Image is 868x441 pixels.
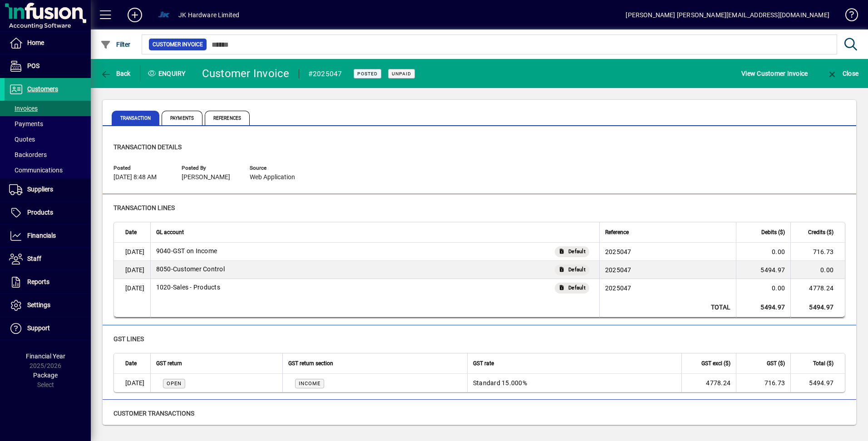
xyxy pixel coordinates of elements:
span: Home [27,39,44,46]
span: [DATE] 8:48 AM [113,174,157,181]
div: JK Hardware Limited [178,8,239,22]
a: POS [5,55,91,78]
span: Customer Control [156,265,225,274]
a: Staff [5,248,91,270]
td: 2025047 [599,243,736,261]
td: 4778.24 [790,279,845,297]
span: POS [27,62,39,69]
span: Open [167,381,182,387]
td: Total [599,297,736,318]
span: Web Application [250,174,295,181]
td: [DATE] [114,243,150,261]
span: Total ($) [813,358,833,368]
td: Standard 15.000% [467,374,681,392]
a: Quotes [5,132,91,147]
span: Default [568,247,586,256]
td: [DATE] [114,374,150,392]
a: Suppliers [5,178,91,201]
a: Reports [5,271,91,294]
span: Date [125,227,137,237]
span: Invoices [9,105,38,112]
span: Payments [162,111,202,125]
span: GST excl ($) [701,358,730,368]
span: Communications [9,167,63,174]
span: Filter [100,41,131,48]
a: Payments [5,116,91,132]
a: Knowledge Base [838,2,857,31]
span: Reference [605,227,629,237]
td: 0.00 [790,261,845,279]
span: Posted [113,165,168,171]
span: GST ($) [767,358,785,368]
button: Add [120,7,149,23]
td: 5494.97 [790,297,845,318]
td: 0.00 [736,243,790,261]
a: Communications [5,162,91,178]
span: Financial Year [26,353,65,360]
span: Transaction lines [113,204,175,211]
span: References [205,111,250,125]
button: Close [824,65,861,82]
span: INCOME [299,381,321,387]
span: Quotes [9,136,35,143]
td: 4778.24 [681,374,736,392]
span: Sales - Products [156,283,220,292]
span: Posted by [182,165,236,171]
span: Support [27,324,50,332]
app-page-header-button: Close enquiry [817,65,868,82]
span: [PERSON_NAME] [182,174,230,181]
a: Settings [5,294,91,317]
span: View Customer Invoice [741,66,808,81]
span: Unpaid [392,71,411,77]
div: [PERSON_NAME] [PERSON_NAME][EMAIL_ADDRESS][DOMAIN_NAME] [626,8,829,22]
span: Package [33,372,58,379]
span: Back [100,70,131,77]
span: Source [250,165,304,171]
span: Payments [9,120,43,127]
td: 2025047 [599,261,736,279]
span: Debits ($) [761,227,785,237]
td: 5494.97 [790,374,845,392]
a: Invoices [5,101,91,116]
td: 5494.97 [736,297,790,318]
span: Close [827,70,858,77]
td: 716.73 [790,243,845,261]
span: GST lines [113,335,144,343]
a: Backorders [5,147,91,162]
span: Posted [357,71,378,77]
span: GST return section [288,358,333,368]
span: GST return [156,358,182,368]
a: Products [5,201,91,224]
span: GST on Income [156,246,217,255]
td: 2025047 [599,279,736,297]
span: Transaction [112,111,159,125]
button: Profile [149,7,178,23]
span: Transaction details [113,143,182,151]
span: Customer Invoice [153,40,203,49]
span: Suppliers [27,186,53,193]
span: customer transactions [113,410,194,417]
td: [DATE] [114,279,150,297]
span: GST rate [473,358,494,368]
td: [DATE] [114,261,150,279]
span: Credits ($) [808,227,833,237]
div: Customer Invoice [202,66,290,81]
button: View Customer Invoice [739,65,810,82]
button: Filter [98,36,133,53]
span: Date [125,358,137,368]
button: Back [98,65,133,82]
td: 5494.97 [736,261,790,279]
span: Backorders [9,151,47,158]
span: Default [568,265,586,274]
td: 716.73 [736,374,790,392]
span: Products [27,209,53,216]
div: #2025047 [308,67,342,81]
app-page-header-button: Back [91,65,141,82]
a: Home [5,32,91,54]
span: Financials [27,232,56,239]
div: Enquiry [141,66,195,81]
span: Settings [27,301,50,309]
td: 0.00 [736,279,790,297]
span: Customers [27,85,58,93]
span: Reports [27,278,49,285]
